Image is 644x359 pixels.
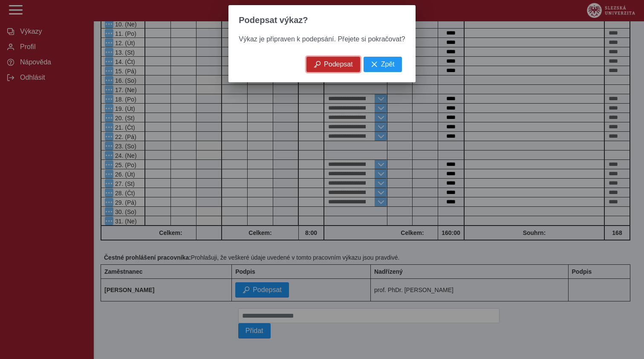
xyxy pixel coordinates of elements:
button: Zpět [364,57,402,72]
button: Podepsat [306,57,360,72]
span: Podepsat výkaz? [239,15,308,25]
span: Zpět [381,61,395,68]
span: Podepsat [324,61,353,68]
span: Výkaz je připraven k podepsání. Přejete si pokračovat? [239,35,405,43]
